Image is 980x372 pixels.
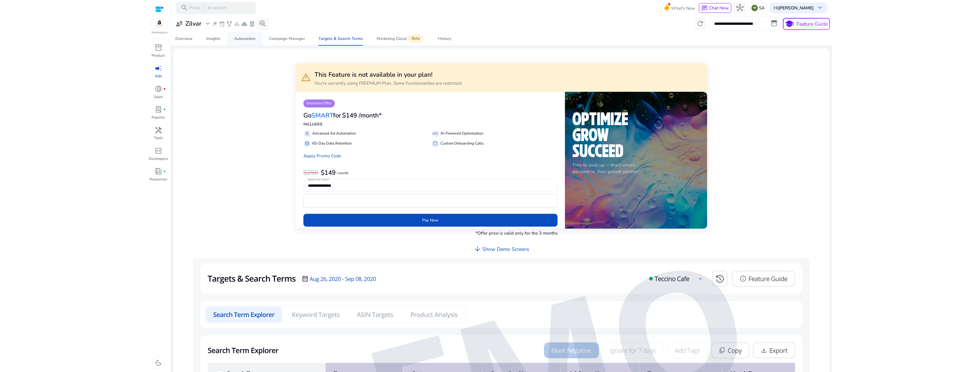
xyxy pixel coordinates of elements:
[234,37,256,41] div: Automation
[155,44,162,51] span: inventory_2
[155,74,162,79] p: Ads
[433,141,438,146] span: summarize
[337,171,348,175] p: / month
[151,19,168,28] img: amazon.svg
[163,108,166,111] span: fiber_manual_record
[572,162,699,175] p: Time to level up — that's where we come in. Your growth partner!
[206,37,220,41] div: Insights
[438,37,451,41] div: History
[148,105,168,125] a: lab_profilefiber_manual_recordReports
[797,20,828,28] p: Feature Guide
[303,112,341,119] h3: Go for
[185,20,201,27] h3: Zilvar
[226,21,232,27] span: family_history
[301,72,311,82] span: warning
[152,31,168,35] p: Marketplace
[201,5,207,11] span: /
[816,4,824,11] span: keyboard_arrow_down
[241,21,248,27] span: cloud
[155,168,162,175] span: book_4
[433,131,438,136] span: all_inclusive
[474,245,481,253] span: arrow_downward
[148,84,168,105] a: donut_smallfiber_manual_recordSales
[249,21,255,27] span: lab_profile
[307,195,554,207] iframe: Secure card payment input frame
[155,147,162,155] span: code_blocks
[189,5,226,11] p: Press to search
[150,177,167,182] p: Resources
[152,115,165,121] p: Reports
[148,166,168,187] a: book_4fiber_manual_recordResources
[155,85,162,93] span: donut_small
[475,230,558,236] p: *Offer price is valid only for the 3 months
[312,131,356,137] p: Advanced Ad Automation
[440,141,483,147] p: Custom Onboarding Calls
[321,168,336,177] b: $149
[155,65,162,72] span: campaign
[671,3,695,13] span: What's New
[148,63,168,84] a: campaignAds
[785,19,794,29] span: school
[175,37,193,41] div: Overview
[163,88,166,90] span: fiber_manual_record
[211,21,218,27] span: wand_stars
[701,5,708,11] span: chat
[149,156,168,162] p: Developers
[311,111,333,120] span: SMART
[303,122,558,127] p: INCLUDES
[408,35,423,42] span: Beta
[694,18,707,30] button: refresh
[256,18,269,30] button: search_insights
[155,359,162,367] span: dark_mode
[482,246,529,252] h4: Show Demo Screens
[440,131,483,137] p: AI-Powered Optimization
[377,36,424,41] div: Marketing Cloud
[269,37,305,41] div: Campaign Manager
[303,153,341,159] a: Apply Promo Code
[305,131,310,136] span: gavel
[219,21,225,27] span: event
[155,127,162,134] span: handyman
[204,20,211,27] span: expand_more
[305,141,310,146] span: database
[315,71,463,78] h3: This Feature is not available in your plan!
[163,170,166,173] span: fiber_manual_record
[154,94,163,100] p: Sales
[181,4,188,11] span: search
[303,169,318,176] h3: $250
[303,99,335,108] p: Exclusive Offer
[318,37,363,41] div: Targets & Search Terms
[152,53,165,59] p: Product
[154,135,163,141] p: Tools
[759,3,765,13] p: SA
[259,20,266,27] span: search_insights
[315,80,463,86] p: You're currently using FREEMIUM Plan. Some Functionalities are restricted.
[175,20,183,27] span: user_attributes
[774,6,814,10] p: Hi
[778,5,814,11] b: [PERSON_NAME]
[303,214,558,227] button: Pay Now
[148,146,168,166] a: code_blocksDevelopers
[783,18,830,30] button: schoolFeature Guide
[699,3,731,13] button: chatChat Now
[422,217,438,223] span: Pay Now
[155,106,162,113] span: lab_profile
[308,177,328,181] mat-label: Name On Card
[312,141,352,147] p: 60-Day Data Retention
[736,4,744,11] span: hub
[234,21,240,27] span: bar_chart
[709,5,729,11] span: Chat Now
[752,5,758,11] img: sa.svg
[697,20,704,27] span: refresh
[342,112,382,119] h3: $149 /month*
[148,43,168,63] a: inventory_2Product
[734,2,746,14] button: hub
[148,125,168,146] a: handymanTools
